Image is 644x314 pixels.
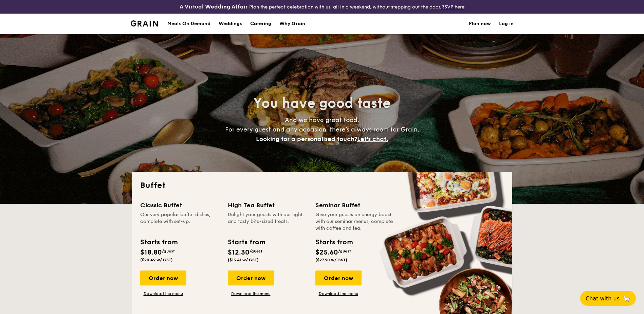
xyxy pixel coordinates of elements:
[127,3,518,11] div: Plan the perfect celebration with us, all in a weekend, without stepping out the door.
[228,200,307,210] div: High Tea Buffet
[250,14,271,34] h1: Catering
[140,211,220,232] div: Our very popular buffet dishes, complete with set-up.
[253,95,391,111] span: You have good taste
[167,14,210,34] div: Meals On Demand
[256,135,357,143] span: Looking for a personalised touch?
[140,180,504,191] h2: Buffet
[357,135,388,143] span: Let's chat.
[499,14,514,34] a: Log in
[275,14,309,34] a: Why Grain
[338,249,351,254] span: /guest
[580,291,636,306] button: Chat with us🦙
[131,20,158,27] a: Logotype
[228,211,307,232] div: Delight your guests with our light and tasty bite-sized treats.
[586,295,620,302] span: Chat with us
[622,295,630,302] span: 🦙
[140,271,186,285] div: Order now
[315,271,362,285] div: Order now
[140,258,173,262] span: ($20.49 w/ GST)
[315,248,338,257] span: $25.60
[180,3,248,11] h4: A Virtual Wedding Affair
[315,237,352,247] div: Starts from
[131,20,158,27] img: Grain
[163,14,215,34] a: Meals On Demand
[140,248,162,257] span: $18.80
[228,271,274,285] div: Order now
[315,258,347,262] span: ($27.90 w/ GST)
[228,258,259,262] span: ($13.41 w/ GST)
[279,14,305,34] div: Why Grain
[315,291,362,296] a: Download the menu
[162,249,175,254] span: /guest
[225,116,419,143] span: And we have great food. For every guest and any occasion, there’s always room for Grain.
[469,14,491,34] a: Plan now
[228,291,274,296] a: Download the menu
[246,14,275,34] a: Catering
[441,4,464,10] a: RSVP here
[315,211,395,232] div: Give your guests an energy boost with our seminar menus, complete with coffee and tea.
[315,200,395,210] div: Seminar Buffet
[215,14,246,34] a: Weddings
[228,237,265,247] div: Starts from
[140,291,186,296] a: Download the menu
[250,249,262,254] span: /guest
[219,14,242,34] div: Weddings
[140,237,177,247] div: Starts from
[228,248,250,257] span: $12.30
[140,200,220,210] div: Classic Buffet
